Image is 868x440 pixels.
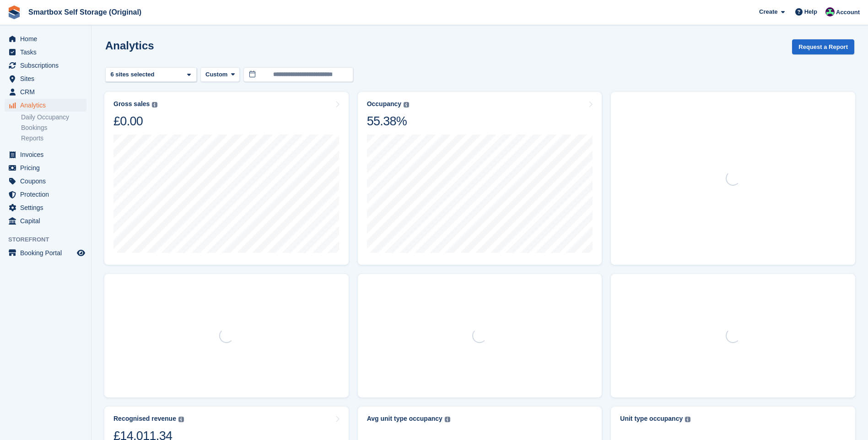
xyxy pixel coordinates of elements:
div: 55.38% [367,113,409,129]
span: Analytics [20,99,75,112]
a: menu [5,148,86,161]
span: Home [20,32,75,45]
a: menu [5,161,86,174]
span: Subscriptions [20,59,75,72]
a: Reports [21,134,86,143]
span: Pricing [20,161,75,174]
span: Booking Portal [20,247,75,259]
span: Account [836,8,860,17]
span: Coupons [20,175,75,188]
a: menu [5,86,86,98]
div: £0.00 [113,113,157,129]
a: menu [5,215,86,227]
h2: Analytics [105,39,154,52]
span: Invoices [20,148,75,161]
button: Request a Report [792,39,854,54]
img: Alex Selenitsas [825,7,835,16]
div: Avg unit type occupancy [367,415,442,423]
img: icon-info-grey-7440780725fd019a000dd9b08b2336e03edf1995a4989e88bcd33f0948082b44.svg [178,417,184,422]
a: menu [5,32,86,45]
span: Tasks [20,46,75,59]
span: Create [759,7,777,16]
span: Storefront [8,235,91,244]
a: menu [5,99,86,112]
img: icon-info-grey-7440780725fd019a000dd9b08b2336e03edf1995a4989e88bcd33f0948082b44.svg [685,417,690,422]
span: Capital [20,215,75,227]
a: Smartbox Self Storage (Original) [25,5,145,20]
a: menu [5,72,86,85]
div: Occupancy [367,100,401,108]
a: menu [5,46,86,59]
img: stora-icon-8386f47178a22dfd0bd8f6a31ec36ba5ce8667c1dd55bd0f319d3a0aa187defe.svg [7,5,21,19]
span: CRM [20,86,75,98]
a: menu [5,201,86,214]
div: 6 sites selected [109,70,158,79]
span: Settings [20,201,75,214]
a: menu [5,188,86,201]
img: icon-info-grey-7440780725fd019a000dd9b08b2336e03edf1995a4989e88bcd33f0948082b44.svg [445,417,450,422]
span: Sites [20,72,75,85]
span: Help [804,7,817,16]
a: Daily Occupancy [21,113,86,122]
a: Bookings [21,123,86,132]
button: Custom [200,67,240,82]
img: icon-info-grey-7440780725fd019a000dd9b08b2336e03edf1995a4989e88bcd33f0948082b44.svg [152,102,157,107]
a: menu [5,59,86,72]
span: Protection [20,188,75,201]
a: Preview store [75,247,86,258]
span: Custom [205,70,227,79]
div: Unit type occupancy [620,415,683,423]
div: Recognised revenue [113,415,176,423]
img: icon-info-grey-7440780725fd019a000dd9b08b2336e03edf1995a4989e88bcd33f0948082b44.svg [404,102,409,107]
div: Gross sales [113,100,150,108]
a: menu [5,247,86,259]
a: menu [5,175,86,188]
